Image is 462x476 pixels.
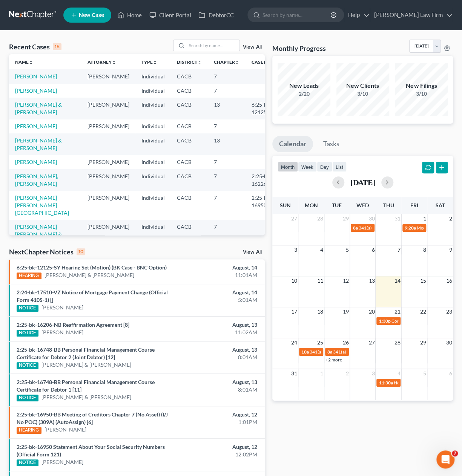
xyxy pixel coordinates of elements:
[182,411,257,418] div: August, 12
[17,427,41,434] div: HEARING
[333,349,406,355] span: 341(a) meeting for [PERSON_NAME]
[379,380,393,386] span: 11:30a
[171,69,208,83] td: CACB
[368,307,375,316] span: 20
[336,81,389,90] div: New Clients
[15,123,57,129] a: [PERSON_NAME]
[370,8,453,22] a: [PERSON_NAME] Law Firm
[81,98,135,119] td: [PERSON_NAME]
[17,264,167,271] a: 6:25-bk-12125-SY Hearing Set (Motion) (BK Case - BNC Option)
[290,276,298,285] span: 10
[371,369,375,378] span: 3
[135,220,171,249] td: Individual
[452,450,458,456] span: 7
[197,60,202,65] i: unfold_more
[316,214,324,223] span: 28
[342,307,350,316] span: 19
[41,361,131,369] a: [PERSON_NAME] & [PERSON_NAME]
[135,133,171,155] td: Individual
[208,98,246,119] td: 13
[177,59,202,65] a: Districtunfold_more
[171,98,208,119] td: CACB
[17,289,168,303] a: 2:24-bk-17510-VZ Notice of Mortgage Payment Change (Official Form 410S-1) []
[208,84,246,98] td: 7
[208,191,246,220] td: 7
[182,386,257,393] div: 8:01AM
[368,214,375,223] span: 30
[182,378,257,386] div: August, 13
[371,245,375,254] span: 6
[342,214,350,223] span: 29
[171,191,208,220] td: CACB
[235,60,239,65] i: unfold_more
[445,338,453,347] span: 30
[397,369,401,378] span: 4
[182,296,257,304] div: 5:01AM
[280,202,291,208] span: Sun
[394,338,401,347] span: 28
[243,249,262,255] a: View All
[135,98,171,119] td: Individual
[15,101,62,115] a: [PERSON_NAME] & [PERSON_NAME]
[135,191,171,220] td: Individual
[45,426,86,433] a: [PERSON_NAME]
[445,276,453,285] span: 16
[246,169,282,191] td: 2:25-bk-16226
[448,369,453,378] span: 6
[15,59,33,65] a: Nameunfold_more
[182,329,257,336] div: 11:02AM
[316,136,346,152] a: Tasks
[81,220,135,249] td: [PERSON_NAME]
[419,338,427,347] span: 29
[15,194,69,216] a: [PERSON_NAME] [PERSON_NAME][GEOGRAPHIC_DATA]
[410,202,418,208] span: Fri
[29,60,33,65] i: unfold_more
[325,357,342,363] a: +2 more
[171,169,208,191] td: CACB
[336,90,389,98] div: 3/10
[344,8,370,22] a: Help
[293,245,298,254] span: 3
[182,346,257,354] div: August, 13
[342,276,350,285] span: 12
[135,169,171,191] td: Individual
[316,276,324,285] span: 11
[332,202,342,208] span: Tue
[342,338,350,347] span: 26
[359,225,432,231] span: 341(a) Meeting for [PERSON_NAME]
[135,69,171,83] td: Individual
[195,8,237,22] a: DebtorCC
[187,40,239,51] input: Search by name...
[53,43,61,50] div: 15
[17,459,38,466] div: NOTICE
[141,59,157,65] a: Typeunfold_more
[243,44,262,50] a: View All
[45,271,134,279] a: [PERSON_NAME] & [PERSON_NAME]
[419,276,427,285] span: 15
[262,8,332,22] input: Search by name...
[81,169,135,191] td: [PERSON_NAME]
[316,307,324,316] span: 18
[17,362,38,369] div: NOTICE
[422,245,427,254] span: 8
[15,137,62,151] a: [PERSON_NAME] & [PERSON_NAME]
[17,444,165,458] a: 2:25-bk-16950 Statement About Your Social Security Numbers (Official Form 121)
[310,349,382,355] span: 341(a) meeting for [PERSON_NAME]
[87,59,116,65] a: Attorneyunfold_more
[290,369,298,378] span: 31
[15,159,57,165] a: [PERSON_NAME]
[81,69,135,83] td: [PERSON_NAME]
[15,173,58,187] a: [PERSON_NAME], [PERSON_NAME]
[397,245,401,254] span: 7
[272,136,313,152] a: Calendar
[79,12,104,18] span: New Case
[146,8,195,22] a: Client Portal
[41,304,83,311] a: [PERSON_NAME]
[182,354,257,361] div: 8:01AM
[17,346,155,360] a: 2:25-bk-16748-BB Personal Financial Management Course Certificate for Debtor 2 (Joint Debtor) [12]
[182,321,257,329] div: August, 13
[208,220,246,249] td: 7
[246,98,282,119] td: 6:25-bk-12125-SY
[182,443,257,451] div: August, 12
[171,119,208,133] td: CACB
